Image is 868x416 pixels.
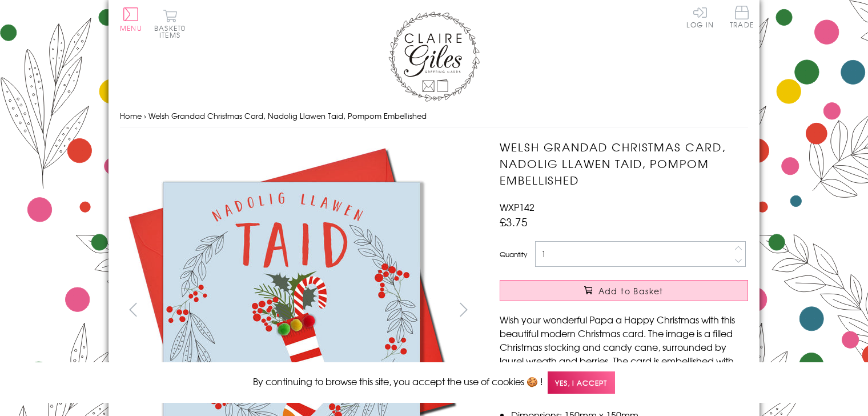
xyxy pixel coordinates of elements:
span: Menu [120,23,142,33]
span: WXP142 [500,200,535,214]
p: Wish your wonderful Papa a Happy Christmas with this beautiful modern Christmas card. The image i... [500,313,748,395]
img: Claire Giles Greetings Cards [388,11,480,102]
span: Trade [730,6,754,28]
label: Quantity [500,249,527,259]
button: Menu [120,7,142,31]
span: › [144,110,146,121]
span: Welsh Grandad Christmas Card, Nadolig Llawen Taid, Pompom Embellished [148,110,427,121]
img: Welsh Grandad Christmas Card, Nadolig Llawen Taid, Pompom Embellished [477,139,819,413]
a: Log In [686,6,714,28]
button: Basket0 items [154,9,186,38]
span: Add to Basket [598,285,664,297]
a: Home [120,110,142,121]
a: Trade [730,6,754,30]
nav: breadcrumbs [120,105,748,128]
span: £3.75 [500,214,528,230]
button: prev [120,297,146,322]
span: Yes, I accept [548,371,615,394]
span: 0 items [159,23,186,40]
h1: Welsh Grandad Christmas Card, Nadolig Llawen Taid, Pompom Embellished [500,139,748,188]
button: next [451,297,477,322]
button: Add to Basket [500,280,748,301]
